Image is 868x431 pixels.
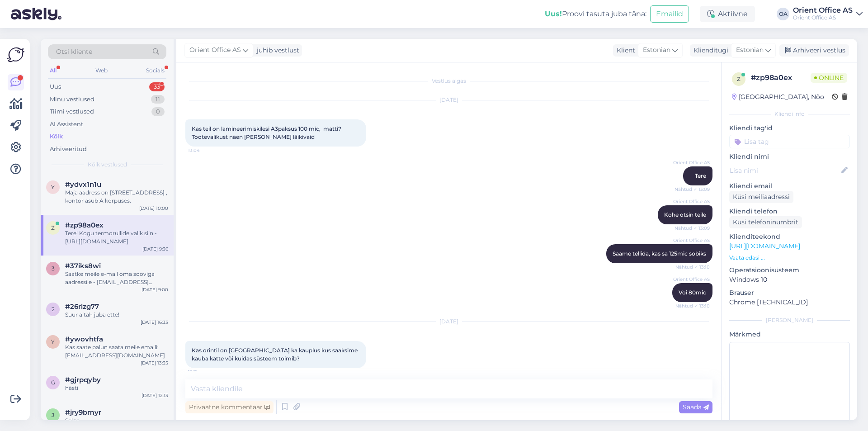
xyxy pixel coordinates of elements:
div: Maja aadress on [STREET_ADDRESS] , kontor asub A korpuses. [65,189,168,205]
span: Orient Office AS [673,198,710,205]
a: [URL][DOMAIN_NAME] [729,242,800,250]
p: Kliendi email [729,181,850,191]
span: Kõik vestlused [88,161,127,169]
span: j [52,412,54,418]
span: y [51,184,55,190]
span: Nähtud ✓ 13:10 [675,303,710,309]
span: Estonian [736,45,764,55]
span: Nähtud ✓ 13:10 [675,264,710,270]
div: Minu vestlused [50,95,94,104]
button: Emailid [650,5,689,23]
div: # zp98a0ex [751,72,811,83]
span: y [51,338,55,345]
div: Saatke meile e-mail oma sooviga aadressile - [EMAIL_ADDRESS][DOMAIN_NAME] ning vastame teile sinn... [65,270,168,286]
input: Lisa tag [729,135,850,148]
span: Online [811,73,847,83]
span: Kohe otsin teile [664,211,706,218]
p: Kliendi nimi [729,152,850,161]
p: Chrome [TECHNICAL_ID] [729,298,850,307]
span: #ydvx1n1u [65,180,101,189]
div: All [48,65,58,76]
span: #gjrpqyby [65,376,101,384]
div: Klient [613,46,635,55]
span: 13:04 [188,147,222,154]
div: Privaatne kommentaar [185,401,274,413]
div: Proovi tasuta juba täna: [545,9,646,19]
div: Arhiveeritud [50,145,87,154]
span: Orient Office AS [673,237,710,244]
div: 0 [151,107,165,116]
div: [DATE] 16:33 [141,319,168,326]
div: Klienditugi [690,46,728,55]
span: Tere [695,172,706,179]
div: Socials [144,65,166,76]
div: Uus [50,82,61,91]
span: z [737,76,741,82]
p: Operatsioonisüsteem [729,265,850,275]
span: g [51,379,55,386]
div: Orient Office AS [793,14,853,21]
span: 12:11 [188,369,222,375]
a: Orient Office ASOrient Office AS [793,7,863,21]
div: Orient Office AS [793,7,853,14]
div: OA [777,8,789,20]
div: [DATE] 10:00 [139,205,168,212]
span: Saada [683,403,709,411]
div: Tiimi vestlused [50,107,94,116]
span: Voi 80mic [679,289,706,296]
div: juhib vestlust [253,46,299,55]
div: Arhiveeri vestlus [779,44,849,57]
p: Brauser [729,288,850,298]
div: [DATE] [185,96,712,104]
div: Kõik [50,132,63,141]
p: Vaata edasi ... [729,254,850,262]
div: hästi [65,384,168,392]
div: Aktiivne [700,6,755,22]
div: Tere! Kogu termorullide valik siin - [URL][DOMAIN_NAME] [65,229,168,246]
div: [PERSON_NAME] [729,316,850,324]
p: Windows 10 [729,275,850,284]
div: [DATE] 12:13 [142,392,168,399]
span: Otsi kliente [56,47,92,57]
div: Web [94,65,109,76]
p: Märkmed [729,330,850,339]
span: #26rlzg77 [65,303,99,311]
span: Nähtud ✓ 13:09 [675,225,710,232]
span: 3 [52,265,55,272]
span: z [51,224,55,231]
span: 2 [52,306,55,313]
span: Kas teil on lamineerimiskilesi A3paksus 100 mic, matti? Tootevalikust näen [PERSON_NAME] läikivaid [192,125,343,140]
span: #zp98a0ex [65,221,104,229]
span: Orient Office AS [189,45,241,55]
b: Uus! [545,9,562,18]
div: [GEOGRAPHIC_DATA], Nõo [732,92,824,102]
div: Kliendi info [729,110,850,118]
p: Kliendi telefon [729,207,850,216]
div: 11 [151,95,165,104]
span: Estonian [643,45,670,55]
p: Kliendi tag'id [729,123,850,133]
div: Küsi meiliaadressi [729,191,793,203]
span: Kas orintil on [GEOGRAPHIC_DATA] ka kauplus kus saaksime kauba kätte või kuidas süsteem toimib? [192,347,359,362]
div: Selge [65,417,168,425]
div: Vestlus algas [185,77,712,85]
span: #jry9bmyr [65,408,101,417]
span: Orient Office AS [673,276,710,283]
p: Klienditeekond [729,232,850,242]
div: [DATE] 9:00 [142,286,168,293]
div: AI Assistent [50,120,83,129]
span: #ywovhtfa [65,335,103,343]
div: [DATE] [185,317,712,326]
span: Nähtud ✓ 13:09 [675,186,710,193]
div: Kas saate palun saata meile emaili: [EMAIL_ADDRESS][DOMAIN_NAME] [65,343,168,360]
span: #37iks8wi [65,262,101,270]
div: Küsi telefoninumbrit [729,216,802,228]
img: Askly Logo [7,46,24,63]
div: [DATE] 13:35 [141,360,168,366]
div: [DATE] 9:36 [142,246,168,252]
span: Saame tellida, kas sa 125mic sobiks [613,250,706,257]
div: 33 [149,82,165,91]
input: Lisa nimi [730,166,840,175]
div: Suur aitäh juba ette! [65,311,168,319]
span: Orient Office AS [673,159,710,166]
